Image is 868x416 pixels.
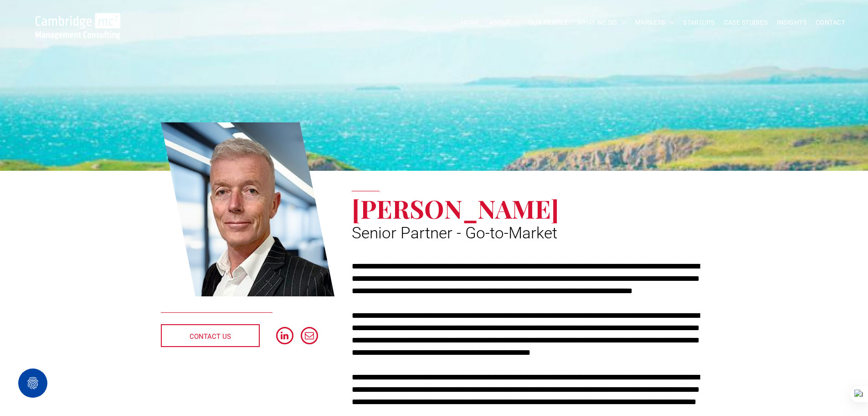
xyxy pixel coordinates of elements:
[301,327,318,347] a: email
[524,16,573,30] a: OUR PEOPLE
[36,13,120,39] img: Go to Homepage
[457,16,485,30] a: HOME
[161,121,335,298] a: Andy Bills | Senior Partner - Go-to-Market | Cambridge Management Consulting
[190,325,231,348] span: CONTACT US
[772,16,811,30] a: INSIGHTS
[719,16,772,30] a: CASE STUDIES
[811,16,850,30] a: CONTACT
[276,327,293,347] a: linkedin
[485,16,524,30] a: ABOUT
[352,191,559,225] span: [PERSON_NAME]
[631,16,678,30] a: MARKETS
[36,14,120,24] a: Your Business Transformed | Cambridge Management Consulting
[573,16,631,30] a: WHAT WE DO
[678,16,719,30] a: STARTUPS
[352,224,557,242] span: Senior Partner - Go-to-Market
[161,324,260,347] a: CONTACT US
